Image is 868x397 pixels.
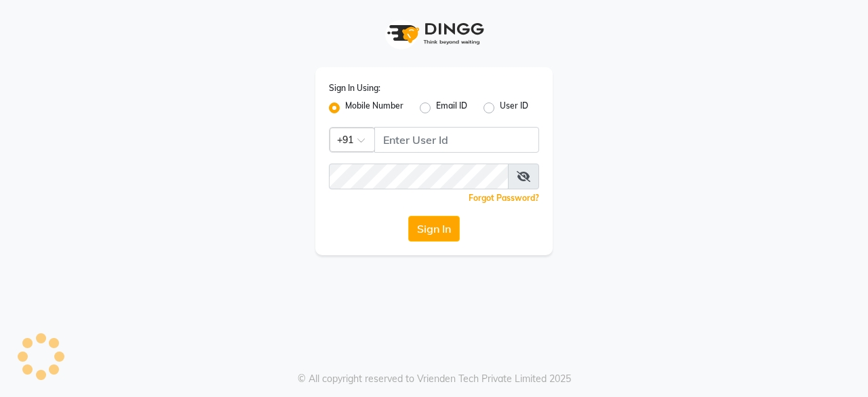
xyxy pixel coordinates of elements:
[436,100,467,116] label: Email ID
[408,216,460,242] button: Sign In
[380,14,488,54] img: logo1.svg
[329,164,509,189] input: Username
[345,100,403,116] label: Mobile Number
[374,127,539,153] input: Username
[329,82,380,94] label: Sign In Using:
[469,193,539,203] a: Forgot Password?
[500,100,528,116] label: User ID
